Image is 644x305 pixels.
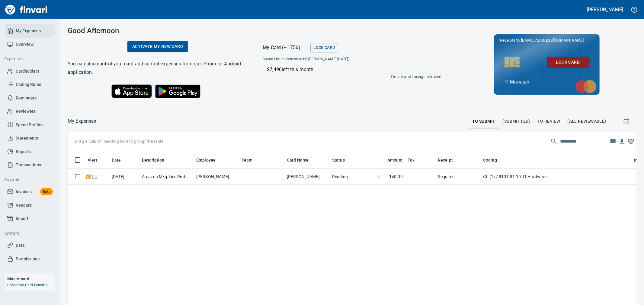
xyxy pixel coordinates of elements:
a: My Expenses [5,24,55,38]
span: Import [16,215,28,222]
span: Status [332,156,345,164]
span: Date [112,156,121,164]
p: My Card (···1756) [263,44,308,51]
td: [PERSON_NAME] [194,169,239,185]
td: [PERSON_NAME] [284,169,330,185]
span: Reminders [16,94,37,102]
a: Spend Profiles [5,118,55,132]
span: Amount [380,156,403,164]
span: Online transaction [91,175,98,178]
p: IT Manager [505,78,589,86]
span: (All Reviewable) [568,118,606,125]
span: Beta [40,188,53,195]
span: Reviewers [16,108,36,115]
span: Tax [408,156,422,164]
button: Column choices favorited. Click to reset to default [626,137,636,146]
span: Reports [16,148,31,156]
span: Activate my new card [132,43,183,50]
p: Drag a column heading here to group the table [75,138,163,144]
span: Team [242,156,253,164]
p: Online and foreign allowed [258,74,441,80]
span: Lock Card [313,44,335,51]
span: Spend Limits (refreshed by [PERSON_NAME] [DATE]) [263,56,395,62]
span: Tax [408,156,415,164]
span: [EMAIL_ADDRESS][DOMAIN_NAME] [521,37,584,43]
span: To Submit [472,118,495,125]
span: Expenses [4,55,50,63]
button: Choose columns to display [608,137,617,146]
span: Alert [88,156,105,164]
span: Receipt [438,156,461,164]
span: Coding Rules [16,81,41,88]
span: Amount [387,156,403,164]
span: Data [16,242,25,249]
span: Employee [196,156,216,164]
span: Payable [4,176,50,184]
span: Statements [16,134,38,142]
a: Reviewers [5,105,55,118]
span: Description [142,156,165,164]
p: My Expenses [68,118,96,125]
a: Reports [5,145,55,159]
td: [DATE] [109,169,139,185]
span: Alert [88,156,97,164]
span: Permissions [16,255,40,263]
span: Card Name [287,156,309,164]
span: System [4,230,50,237]
h3: Good Afternoon [68,27,248,35]
img: Finvari [4,2,49,17]
span: Description [142,156,172,164]
a: Cardholders [5,64,55,78]
a: Vendors [5,199,55,212]
a: Import [5,212,55,225]
button: Lock Card [310,43,338,52]
button: Download Table [617,137,626,146]
span: Employee [196,156,223,164]
span: To Review [537,118,560,125]
button: Show transactions within a particular date range [617,114,637,128]
span: Date [112,156,129,164]
span: Receipt [438,156,453,164]
span: Cardholders [16,68,39,75]
span: (Submitted) [503,118,530,125]
h6: You can also control your card and submit expenses from our iPhone or Android application. [68,60,248,77]
span: Overview [16,41,34,48]
a: Overview [5,38,55,51]
a: Coding Rules [5,78,55,91]
p: Receipts to: [500,37,594,43]
button: Expenses [2,53,52,64]
span: Invoices [16,188,32,196]
span: Card Name [287,156,316,164]
h6: Mastercard [7,275,55,282]
nav: breadcrumb [68,118,96,125]
td: Pending [330,169,375,185]
span: Coding [483,156,497,164]
button: Payable [2,174,52,185]
a: Permissions [5,252,55,266]
h5: [PERSON_NAME] [587,6,623,13]
img: Get it on Google Play [152,81,204,101]
a: Corporate Card Benefits [7,283,47,287]
a: InvoicesBeta [5,185,55,199]
span: Vendors [16,202,32,209]
img: Download on the App Store [111,84,152,98]
td: Amazon Mktplace Pmts [DOMAIN_NAME][URL] WA [139,169,194,185]
span: Lock Card [552,58,584,66]
span: Spend Profiles [16,121,43,129]
span: Transactions [16,161,41,169]
p: $7,490 left this month [267,66,438,73]
button: System [2,228,52,239]
span: Receipt Required [85,175,91,178]
span: Status [332,156,353,164]
button: Lock Card [547,57,589,68]
a: Transactions [5,158,55,172]
span: My Expenses [16,27,41,35]
span: Team [242,156,261,164]
td: Required [435,169,481,185]
span: Coding [483,156,505,164]
a: Reminders [5,91,55,105]
a: Statements [5,131,55,145]
span: $ [377,174,380,180]
a: Activate my new card [127,41,188,52]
